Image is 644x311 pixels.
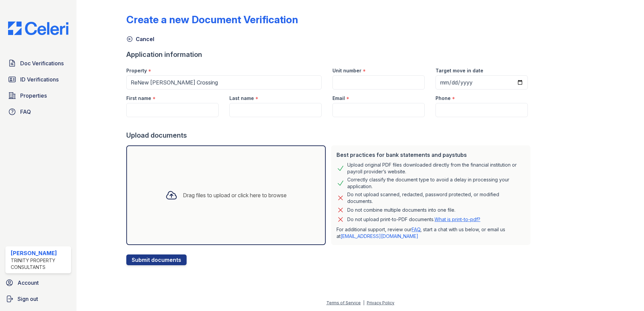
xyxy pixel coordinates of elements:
button: Submit documents [126,254,187,265]
label: Unit number [332,67,361,74]
div: Correctly classify the document type to avoid a delay in processing your application. [347,176,525,190]
a: Cancel [126,35,154,43]
span: FAQ [20,108,31,116]
a: Properties [5,89,71,102]
a: FAQ [412,227,420,232]
p: For additional support, review our , start a chat with us below, or email us at [336,226,525,240]
img: CE_Logo_Blue-a8612792a0a2168367f1c8372b55b34899dd931a85d93a1a3d3e32e68fde9ad4.png [3,22,74,35]
a: Account [3,276,74,289]
span: ID Verifications [20,75,59,83]
div: Create a new Document Verification [126,13,298,26]
div: Drag files to upload or click here to browse [183,191,287,199]
a: Sign out [3,292,74,306]
span: Doc Verifications [20,59,64,67]
span: Properties [20,92,47,100]
span: Sign out [18,295,38,303]
label: Last name [229,95,254,102]
div: | [363,300,364,305]
label: Target move in date [436,67,483,74]
span: Account [18,279,39,287]
div: [PERSON_NAME] [11,249,68,257]
div: Best practices for bank statements and paystubs [336,151,525,159]
div: Do not upload scanned, redacted, password protected, or modified documents. [347,191,525,205]
label: Email [332,95,345,102]
label: Phone [436,95,451,102]
a: Terms of Service [326,300,361,305]
p: Do not upload print-to-PDF documents. [347,216,480,223]
a: Privacy Policy [367,300,394,305]
a: ID Verifications [5,73,71,86]
a: FAQ [5,105,71,118]
a: [EMAIL_ADDRESS][DOMAIN_NAME] [341,233,418,239]
div: Trinity Property Consultants [11,257,68,271]
div: Application information [126,50,533,59]
a: What is print-to-pdf? [434,216,480,222]
label: Property [126,67,147,74]
div: Upload original PDF files downloaded directly from the financial institution or payroll provider’... [347,162,525,175]
label: First name [126,95,151,102]
div: Do not combine multiple documents into one file. [347,206,455,214]
a: Doc Verifications [5,57,71,70]
div: Upload documents [126,131,533,140]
